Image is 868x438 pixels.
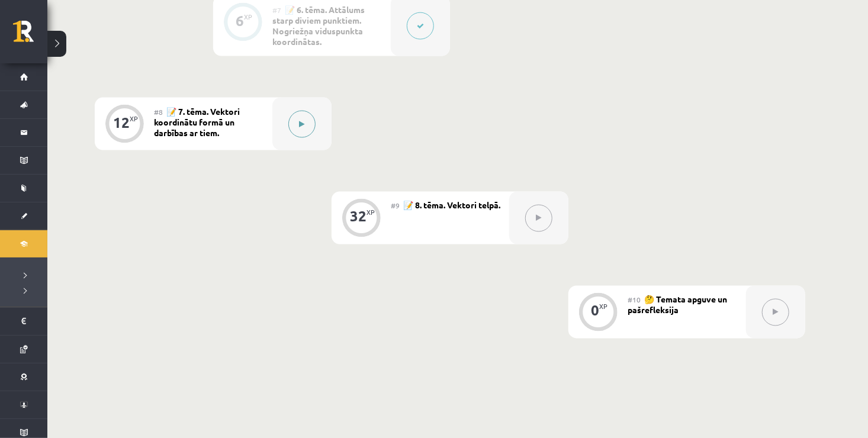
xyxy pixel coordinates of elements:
span: #7 [272,5,281,15]
span: 📝 6. tēma. Attālums starp diviem punktiem. Nogriežņa viduspunkta koordinātas. [272,4,365,47]
span: #10 [628,295,641,305]
span: 📝 7. tēma. Vektori koordinātu formā un darbības ar tiem. [154,106,240,138]
div: 0 [591,305,599,316]
div: XP [599,304,607,310]
a: Rīgas 1. Tālmācības vidusskola [13,21,47,50]
div: XP [244,14,252,20]
span: #8 [154,107,163,117]
span: 🤔 Temata apguve un pašrefleksija [628,294,727,315]
div: 32 [350,211,367,222]
span: #9 [391,201,400,211]
span: 📝 8. tēma. Vektori telpā. [403,200,500,211]
div: XP [367,210,375,216]
div: 6 [236,15,244,26]
div: XP [130,115,138,122]
div: 12 [113,117,130,128]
